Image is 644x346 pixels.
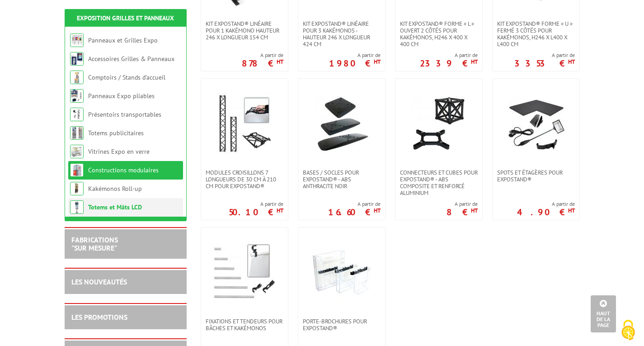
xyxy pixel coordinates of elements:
[88,55,174,63] a: Accessoires Grilles & Panneaux
[303,20,381,47] span: Kit ExpoStand® linéaire pour 3 kakémonos - Hauteur 246 x longueur 424 cm
[328,200,381,208] span: A partir de
[471,58,478,66] sup: HT
[400,169,478,196] span: Connecteurs et Cubes pour ExpoStand® - abs composite et renforcé aluminium
[298,169,385,190] a: Bases / Socles pour ExpoStand® - abs anthracite noir
[229,200,283,208] span: A partir de
[213,92,276,156] img: Modules Croisillons 7 longueurs de 30 cm à 210 cm pour ExpoStand®
[201,20,288,41] a: Kit ExpoStand® linéaire pour 1 kakémono Hauteur 246 x longueur 154 cm
[206,20,283,41] span: Kit ExpoStand® linéaire pour 1 kakémono Hauteur 246 x longueur 154 cm
[298,20,385,47] a: Kit ExpoStand® linéaire pour 3 kakémonos - Hauteur 246 x longueur 424 cm
[88,73,165,81] a: Comptoirs / Stands d'accueil
[70,145,84,158] img: Vitrines Expo en verre
[70,163,84,177] img: Constructions modulaires
[303,318,381,332] span: Porte-brochures pour Expostand®
[71,235,118,252] a: FABRICATIONS"Sur Mesure"
[201,318,288,332] a: Fixations et Tendeurs pour Bâches et Kakémonos
[70,52,84,66] img: Accessoires Grilles & Panneaux
[70,108,84,121] img: Présentoirs transportables
[310,241,373,304] img: Porte-brochures pour Expostand®
[206,318,283,332] span: Fixations et Tendeurs pour Bâches et Kakémonos
[201,169,288,190] a: Modules Croisillons 7 longueurs de 30 cm à 210 cm pour ExpoStand®
[617,319,639,341] img: Cookies (fenêtre modale)
[88,129,144,137] a: Totems publicitaires
[70,89,84,103] img: Panneaux Expo pliables
[70,182,84,195] img: Kakémonos Roll-up
[88,110,161,118] a: Présentoirs transportables
[71,313,127,322] a: LES PROMOTIONS
[328,209,381,215] p: 16.60 €
[568,58,575,66] sup: HT
[514,61,575,66] p: 3353 €
[310,92,373,156] img: Bases / Socles pour ExpoStand® - abs anthracite noir
[497,20,575,47] span: Kit ExpoStand® forme « U » fermé 3 côtés pour kakémonos, H246 x L400 x L400 cm
[88,166,159,174] a: Constructions modulaires
[420,52,478,59] span: A partir de
[242,61,283,66] p: 878 €
[568,207,575,214] sup: HT
[70,126,84,140] img: Totems publicitaires
[70,200,84,214] img: Totems et Mâts LCD
[70,33,84,47] img: Panneaux et Grilles Expo
[329,52,381,59] span: A partir de
[471,207,478,214] sup: HT
[420,61,478,66] p: 2339 €
[497,169,575,183] span: Spots et Étagères pour ExpoStand®
[447,200,478,208] span: A partir de
[88,36,158,44] a: Panneaux et Grilles Expo
[374,58,381,66] sup: HT
[504,92,568,156] img: Spots et Étagères pour ExpoStand®
[88,203,142,211] a: Totems et Mâts LCD
[88,185,142,193] a: Kakémonos Roll-up
[517,200,575,208] span: A partir de
[407,92,470,156] img: Connecteurs et Cubes pour ExpoStand® - abs composite et renforcé aluminium
[514,52,575,59] span: A partir de
[88,147,150,156] a: Vitrines Expo en verre
[400,20,478,47] span: Kit ExpoStand® forme « L » ouvert 2 côtés pour kakémonos, H246 x 400 x 400 cm
[277,58,283,66] sup: HT
[88,92,155,100] a: Panneaux Expo pliables
[517,209,575,215] p: 4.90 €
[298,318,385,332] a: Porte-brochures pour Expostand®
[70,71,84,84] img: Comptoirs / Stands d'accueil
[206,169,283,190] span: Modules Croisillons 7 longueurs de 30 cm à 210 cm pour ExpoStand®
[447,209,478,215] p: 8 €
[493,169,579,183] a: Spots et Étagères pour ExpoStand®
[395,169,482,196] a: Connecteurs et Cubes pour ExpoStand® - abs composite et renforcé aluminium
[612,315,644,346] button: Cookies (fenêtre modale)
[493,20,579,47] a: Kit ExpoStand® forme « U » fermé 3 côtés pour kakémonos, H246 x L400 x L400 cm
[277,207,283,214] sup: HT
[303,169,381,190] span: Bases / Socles pour ExpoStand® - abs anthracite noir
[329,61,381,66] p: 1980 €
[71,277,127,286] a: LES NOUVEAUTÉS
[591,295,616,332] a: Haut de la page
[395,20,482,47] a: Kit ExpoStand® forme « L » ouvert 2 côtés pour kakémonos, H246 x 400 x 400 cm
[77,14,174,22] a: Exposition Grilles et Panneaux
[374,207,381,214] sup: HT
[242,52,283,59] span: A partir de
[213,241,276,304] img: Fixations et Tendeurs pour Bâches et Kakémonos
[229,209,283,215] p: 50.10 €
